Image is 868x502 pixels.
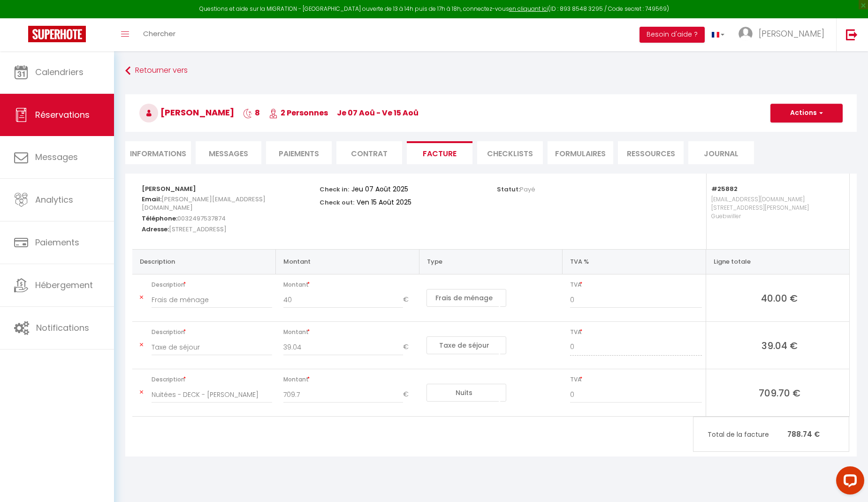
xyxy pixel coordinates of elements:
[497,183,535,194] p: Statut:
[570,278,702,291] span: TVA
[142,214,177,223] strong: Téléphone:
[132,249,276,274] th: Description
[136,18,183,51] a: Chercher
[152,373,272,386] span: Description
[548,141,613,164] li: FORMULAIRES
[283,373,416,386] span: Montant
[276,249,419,274] th: Montant
[139,106,234,118] span: [PERSON_NAME]
[714,339,845,352] span: 39.04 €
[35,236,79,248] span: Paiements
[706,249,849,274] th: Ligne totale
[846,29,858,40] img: logout
[125,141,191,164] li: Informations
[143,29,175,38] span: Chercher
[209,148,248,159] span: Messages
[640,27,705,43] button: Besoin d'aide ?
[283,326,416,339] span: Montant
[320,183,349,194] p: Check in:
[35,109,90,121] span: Réservations
[570,326,702,339] span: TVA
[35,151,78,163] span: Messages
[142,184,196,193] strong: [PERSON_NAME]
[570,373,702,386] span: TVA
[759,28,824,39] span: [PERSON_NAME]
[739,27,753,41] img: ...
[714,386,845,399] span: 709.70 €
[770,104,843,122] button: Actions
[711,184,738,193] strong: #25882
[419,249,563,274] th: Type
[829,463,868,502] iframe: LiveChat chat widget
[337,107,419,118] span: je 07 Aoû - ve 15 Aoû
[731,18,836,51] a: ... [PERSON_NAME]
[403,386,415,403] span: €
[618,141,684,164] li: Ressources
[688,141,754,164] li: Journal
[336,141,402,164] li: Contrat
[520,185,535,194] span: Payé
[403,291,415,308] span: €
[152,326,272,339] span: Description
[35,194,73,205] span: Analytics
[708,429,787,440] span: Total de la facture
[407,141,472,164] li: Facture
[142,225,169,234] strong: Adresse:
[35,279,93,291] span: Hébergement
[152,278,272,291] span: Description
[403,339,415,356] span: €
[169,222,227,236] span: [STREET_ADDRESS]
[711,193,840,240] p: [EMAIL_ADDRESS][DOMAIN_NAME] [STREET_ADDRESS][PERSON_NAME] Guebwiller
[142,195,161,204] strong: Email:
[283,278,416,291] span: Montant
[266,141,332,164] li: Paiements
[320,196,354,207] p: Check out:
[563,249,706,274] th: TVA %
[142,192,266,214] span: [PERSON_NAME][EMAIL_ADDRESS][DOMAIN_NAME]
[35,66,84,78] span: Calendriers
[714,291,845,304] span: 40.00 €
[477,141,543,164] li: CHECKLISTS
[125,62,857,79] a: Retourner vers
[693,424,849,444] p: 788.74 €
[243,107,260,118] span: 8
[28,26,86,42] img: Super Booking
[269,107,328,118] span: 2 Personnes
[509,5,548,13] a: en cliquant ici
[177,212,226,225] span: 0032497537874
[36,322,89,334] span: Notifications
